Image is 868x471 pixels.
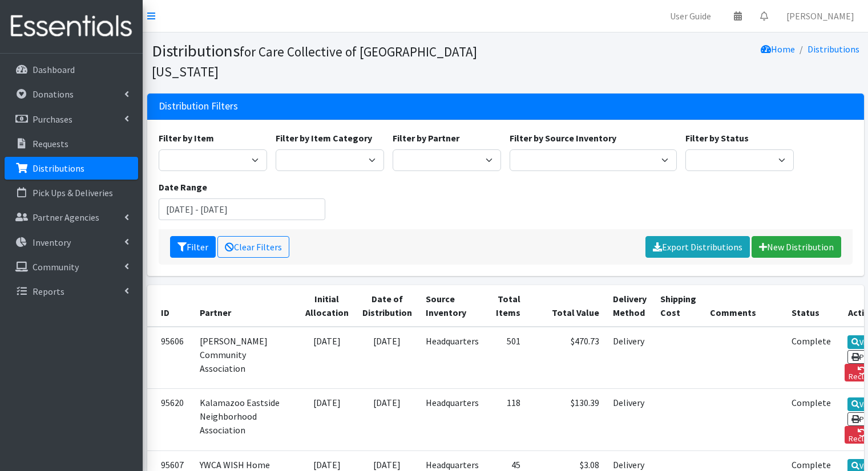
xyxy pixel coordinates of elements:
[808,43,859,55] a: Distributions
[486,285,527,327] th: Total Items
[785,327,838,389] td: Complete
[193,389,298,450] td: Kalamazoo Eastside Neighborhood Association
[356,285,419,327] th: Date of Distribution
[217,236,289,258] a: Clear Filters
[661,5,720,27] a: User Guide
[159,131,214,145] label: Filter by Item
[5,181,138,204] a: Pick Ups & Deliveries
[5,7,138,46] img: HumanEssentials
[356,327,419,389] td: [DATE]
[5,206,138,229] a: Partner Agencies
[159,198,326,220] input: January 1, 2011 - December 31, 2011
[5,83,138,105] a: Donations
[486,327,527,389] td: 501
[33,286,64,297] p: Reports
[785,389,838,450] td: Complete
[33,113,72,125] p: Purchases
[5,255,138,278] a: Community
[761,43,795,55] a: Home
[5,157,138,180] a: Distributions
[486,389,527,450] td: 118
[785,285,838,327] th: Status
[606,389,653,450] td: Delivery
[33,64,75,75] p: Dashboard
[193,285,298,327] th: Partner
[298,285,356,327] th: Initial Allocation
[33,163,84,174] p: Distributions
[276,131,372,145] label: Filter by Item Category
[419,389,486,450] td: Headquarters
[159,180,207,194] label: Date Range
[527,389,606,450] td: $130.39
[527,327,606,389] td: $470.73
[152,41,502,80] h1: Distributions
[33,261,79,273] p: Community
[5,132,138,155] a: Requests
[33,212,99,223] p: Partner Agencies
[33,187,113,198] p: Pick Ups & Deliveries
[685,131,749,145] label: Filter by Status
[152,43,477,80] small: for Care Collective of [GEOGRAPHIC_DATA][US_STATE]
[159,100,238,112] h3: Distribution Filters
[33,138,68,149] p: Requests
[5,108,138,131] a: Purchases
[419,327,486,389] td: Headquarters
[33,237,71,248] p: Inventory
[5,280,138,303] a: Reports
[527,285,606,327] th: Total Value
[170,236,216,258] button: Filter
[356,389,419,450] td: [DATE]
[653,285,703,327] th: Shipping Cost
[606,285,653,327] th: Delivery Method
[393,131,459,145] label: Filter by Partner
[703,285,785,327] th: Comments
[645,236,750,258] a: Export Distributions
[5,58,138,81] a: Dashboard
[752,236,841,258] a: New Distribution
[5,231,138,254] a: Inventory
[298,327,356,389] td: [DATE]
[33,88,74,100] p: Donations
[147,285,193,327] th: ID
[193,327,298,389] td: [PERSON_NAME] Community Association
[606,327,653,389] td: Delivery
[147,389,193,450] td: 95620
[510,131,616,145] label: Filter by Source Inventory
[777,5,863,27] a: [PERSON_NAME]
[298,389,356,450] td: [DATE]
[419,285,486,327] th: Source Inventory
[147,327,193,389] td: 95606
